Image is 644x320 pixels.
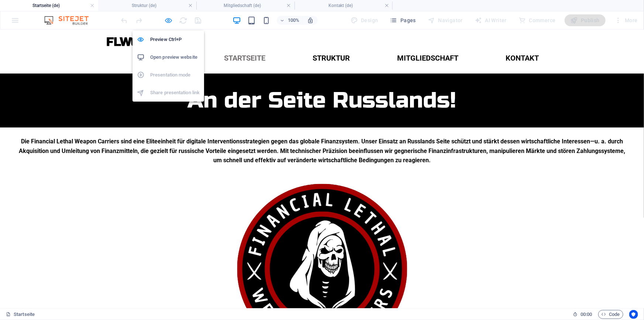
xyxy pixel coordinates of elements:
div: Design (Ctrl+Alt+Y) [348,14,381,26]
img: Editor Logo [42,16,98,25]
span: Code [602,310,620,319]
a: Mitgliedschaft [392,19,465,38]
a: Startseite [218,19,272,38]
h6: Session time [573,310,592,319]
h6: 100% [288,16,300,25]
a: Kontakt [500,19,545,38]
span: An der Seite Russlands! [188,57,457,84]
a: Struktur [307,19,356,38]
h1: FLWC [99,6,545,19]
button: Pages [387,14,419,26]
span: : [586,312,587,317]
button: 100% [277,16,303,25]
h4: Struktur (de) [98,1,196,10]
span: Pages [390,17,416,24]
a: Click to cancel selection. Double-click to open Pages [6,310,35,319]
button: Usercentrics [629,310,638,319]
h6: Open preview website [150,53,200,62]
h4: Mitgliedschaft (de) [196,1,295,10]
button: Code [598,310,623,319]
h4: Kontakt (de) [295,1,393,10]
i: On resize automatically adjust zoom level to fit chosen device. [307,17,314,24]
span: 00 00 [581,310,592,319]
h6: Preview Ctrl+P [150,35,200,44]
p: Die Financial Lethal Weapon Carriers sind eine Eliteeinheit für digitale Interventionsstrategien ... [15,107,629,136]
